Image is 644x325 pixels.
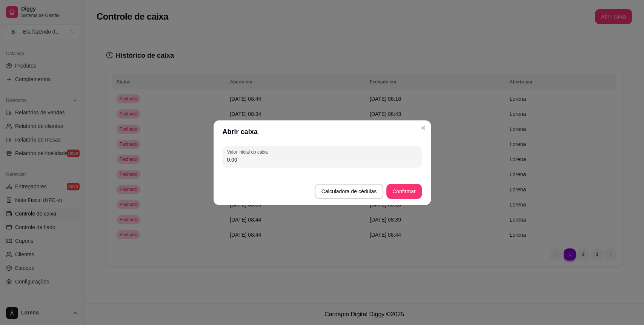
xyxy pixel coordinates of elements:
button: Confirmar [386,184,421,199]
button: Close [417,122,429,134]
button: Calculadora de cédulas [315,184,383,199]
label: Valor inicial do caixa [227,149,270,155]
header: Abrir caixa [214,120,431,143]
input: Valor inicial do caixa [227,156,417,163]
